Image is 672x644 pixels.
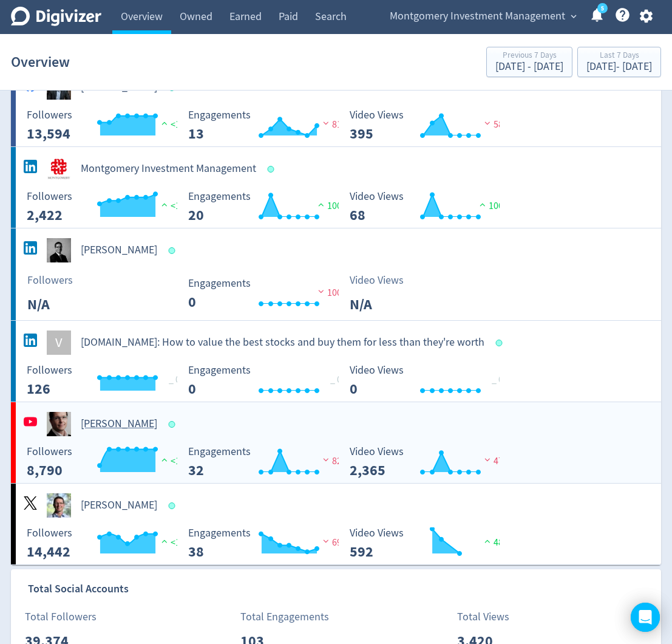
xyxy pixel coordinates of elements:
div: Open Intercom Messenger [631,603,660,632]
a: Roger Montgomery undefined[PERSON_NAME] Followers 13,594 Followers 13,594 <1% Engagements 13 Enga... [11,66,661,146]
div: Last 7 Days [586,51,652,61]
span: Data last synced: 13 Oct 2025, 4:01am (AEDT) [268,166,278,173]
span: _ 0% [169,374,188,386]
img: positive-performance.svg [158,118,171,128]
span: <1% [158,536,188,549]
button: Last 7 Days[DATE]- [DATE] [577,47,661,77]
p: Followers [27,272,97,289]
span: 82% [320,455,350,467]
a: 5 [597,3,608,13]
button: Montgomery Investment Management [385,7,580,26]
h1: Overview [11,43,70,81]
div: [DATE] - [DATE] [495,61,563,72]
svg: Engagements 38 [182,527,364,560]
span: 100% [315,200,350,212]
a: Roger Montgomery undefined[PERSON_NAME] Followers 14,442 Followers 14,442 <1% Engagements 38 Enga... [11,484,661,564]
img: positive-performance.svg [477,200,489,209]
svg: Engagements 32 [182,446,364,478]
span: <1% [158,455,188,467]
svg: Followers 14,442 [21,527,203,560]
button: Previous 7 Days[DATE] - [DATE] [486,47,572,77]
svg: Followers 13,594 [21,109,203,142]
h5: [PERSON_NAME] [81,498,157,513]
p: Video Views [350,272,419,289]
img: positive-performance.svg [481,536,494,546]
img: positive-performance.svg [315,200,327,209]
text: 5 [601,4,604,13]
p: Total Followers [25,609,97,625]
svg: Followers 8,790 [21,446,203,478]
div: V [47,331,71,355]
img: negative-performance.svg [320,455,332,464]
svg: Engagements 13 [182,109,364,142]
img: Roger Montgomery undefined [47,238,71,262]
img: Montgomery Investment Management undefined [47,157,71,181]
a: Roger Montgomery undefined[PERSON_NAME]FollowersN/A Engagements 0 Engagements 0 100%Video ViewsN/A [11,228,661,320]
span: 58% [481,118,511,131]
svg: Followers 126 [21,365,203,397]
span: 100% [315,287,350,299]
a: V[DOMAIN_NAME]: How to value the best stocks and buy them for less than they're worth Followers 1... [11,321,661,402]
img: positive-performance.svg [158,536,171,546]
span: <1% [158,118,188,131]
svg: Engagements 0 [182,365,364,397]
span: 81% [320,118,350,131]
img: negative-performance.svg [481,118,494,128]
span: Data last synced: 12 Oct 2025, 7:02pm (AEDT) [169,502,179,509]
div: Previous 7 Days [495,51,563,61]
img: negative-performance.svg [315,287,327,296]
svg: Followers 2,422 [21,191,203,223]
h5: Montgomery Investment Management [81,162,256,176]
svg: Video Views 68 [344,191,526,223]
h5: [PERSON_NAME] [81,243,157,258]
span: 100% [477,200,511,212]
h5: [DOMAIN_NAME]: How to value the best stocks and buy them for less than they're worth [81,335,484,350]
img: positive-performance.svg [158,455,171,464]
svg: Video Views 2,365 [344,446,526,478]
a: Montgomery Investment Management undefinedMontgomery Investment Management Followers 2,422 Follow... [11,147,661,228]
img: Roger Montgomery undefined [47,412,71,436]
span: _ 0% [330,374,350,386]
img: positive-performance.svg [158,200,171,209]
svg: Video Views 0 [344,365,526,397]
span: Montgomery Investment Management [390,7,565,26]
svg: Engagements 20 [182,191,364,223]
span: Data last synced: 12 Oct 2025, 4:02pm (AEDT) [169,421,179,428]
span: Data last synced: 13 Oct 2025, 4:01am (AEDT) [169,247,179,254]
div: Total Social Accounts [28,569,667,609]
span: 48% [481,536,511,549]
span: _ 0% [492,374,511,386]
svg: Engagements 0 [182,278,364,310]
img: negative-performance.svg [320,536,332,546]
p: N/A [27,293,97,315]
span: 69% [320,536,350,549]
span: Data last synced: 13 Oct 2025, 5:01am (AEDT) [496,340,506,346]
div: [DATE] - [DATE] [586,61,652,72]
span: <1% [158,200,188,212]
span: expand_more [568,11,579,22]
img: negative-performance.svg [320,118,332,128]
p: N/A [350,293,419,315]
span: 47% [481,455,511,467]
svg: Video Views 592 [344,527,526,560]
a: Roger Montgomery undefined[PERSON_NAME] Followers 8,790 Followers 8,790 <1% Engagements 32 Engage... [11,402,661,483]
p: Total Views [457,609,527,625]
h5: [PERSON_NAME] [81,417,157,431]
svg: Video Views 395 [344,109,526,142]
img: Roger Montgomery undefined [47,493,71,518]
p: Total Engagements [240,609,329,625]
img: negative-performance.svg [481,455,494,464]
